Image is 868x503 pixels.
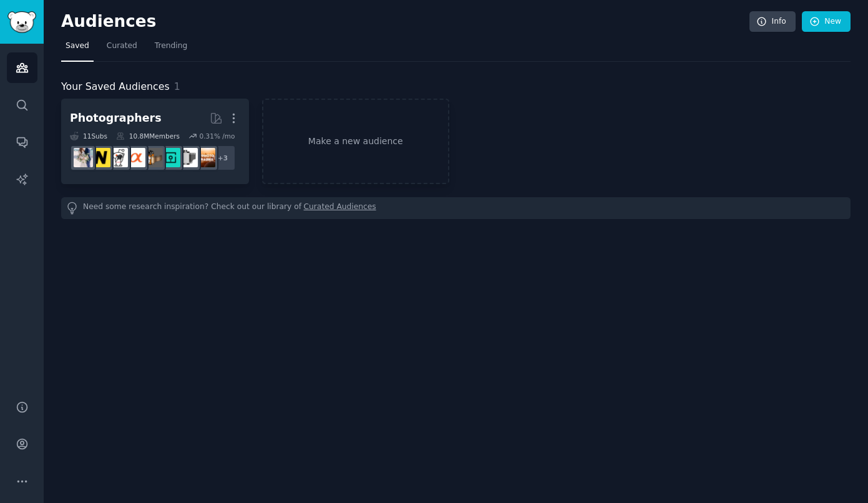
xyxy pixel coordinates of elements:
[304,202,376,215] a: Curated Audiences
[174,81,180,92] span: 1
[802,11,851,32] a: New
[70,110,162,126] div: Photographers
[7,11,36,33] img: GummySearch logo
[210,145,236,171] div: + 3
[155,41,187,52] span: Trending
[126,148,145,167] img: SonyAlpha
[109,148,128,167] img: canon
[749,11,796,32] a: Info
[91,148,110,167] img: Nikon
[196,148,215,167] img: photography
[66,41,89,52] span: Saved
[116,132,180,140] div: 10.8M Members
[144,148,163,167] img: AnalogCommunity
[161,148,180,167] img: streetphotography
[199,132,235,140] div: 0.31 % /mo
[61,197,851,219] div: Need some research inspiration? Check out our library of
[178,148,198,167] img: analog
[61,99,249,184] a: Photographers11Subs10.8MMembers0.31% /mo+3photographyanalogstreetphotographyAnalogCommunitySonyAl...
[74,148,93,167] img: WeddingPhotography
[102,36,142,62] a: Curated
[61,79,170,95] span: Your Saved Audiences
[107,41,137,52] span: Curated
[150,36,192,62] a: Trending
[61,36,94,62] a: Saved
[70,132,107,140] div: 11 Sub s
[61,12,749,32] h2: Audiences
[262,99,450,184] a: Make a new audience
